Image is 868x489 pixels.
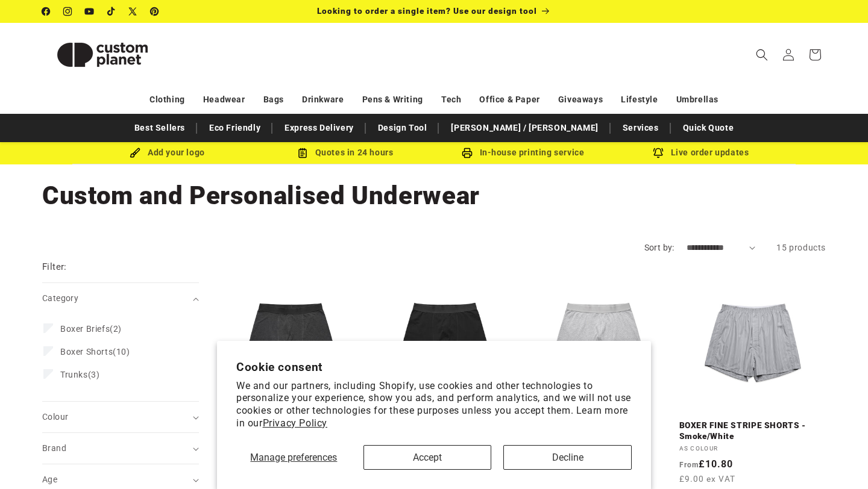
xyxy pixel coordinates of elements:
[263,417,327,429] a: Privacy Policy
[60,324,110,334] span: Boxer Briefs
[42,433,199,464] summary: Brand (0 selected)
[236,380,632,430] p: We and our partners, including Shopify, use cookies and other technologies to personalize your ex...
[445,117,604,139] a: [PERSON_NAME] / [PERSON_NAME]
[676,89,719,110] a: Umbrellas
[363,445,492,470] button: Accept
[60,369,99,380] span: (3)
[297,148,308,158] img: Order Updates Icon
[621,89,658,110] a: Lifestyle
[149,89,185,110] a: Clothing
[317,6,537,16] span: Looking to order a single item? Use our design tool
[42,475,57,484] span: Age
[130,148,140,158] img: Brush Icon
[441,89,461,110] a: Tech
[462,148,473,158] img: In-house printing
[42,283,199,314] summary: Category (0 selected)
[256,145,434,160] div: Quotes in 24 hours
[128,117,191,139] a: Best Sellers
[644,243,675,252] label: Sort by:
[203,117,266,139] a: Eco Friendly
[42,28,163,82] img: Custom Planet
[42,260,67,274] h2: Filter:
[236,445,351,470] button: Manage preferences
[42,402,199,432] summary: Colour (0 selected)
[60,347,113,357] span: Boxer Shorts
[42,412,68,422] span: Colour
[612,145,790,160] div: Live order updates
[479,89,539,110] a: Office & Paper
[42,443,66,453] span: Brand
[278,117,360,139] a: Express Delivery
[236,360,632,374] h2: Cookie consent
[372,117,433,139] a: Design Tool
[679,420,826,441] a: BOXER FINE STRIPE SHORTS - Smoke/White
[653,148,664,158] img: Order updates
[60,323,122,334] span: (2)
[503,445,632,470] button: Decline
[203,89,245,110] a: Headwear
[60,346,130,357] span: (10)
[362,89,423,110] a: Pens & Writing
[677,117,740,139] a: Quick Quote
[250,452,337,463] span: Manage preferences
[302,89,344,110] a: Drinkware
[60,370,88,379] span: Trunks
[42,179,826,212] h1: Custom and Personalised Underwear
[617,117,665,139] a: Services
[42,293,78,303] span: Category
[749,42,775,68] summary: Search
[263,89,284,110] a: Bags
[38,23,168,86] a: Custom Planet
[434,145,612,160] div: In-house printing service
[78,145,256,160] div: Add your logo
[558,89,603,110] a: Giveaways
[776,243,826,252] span: 15 products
